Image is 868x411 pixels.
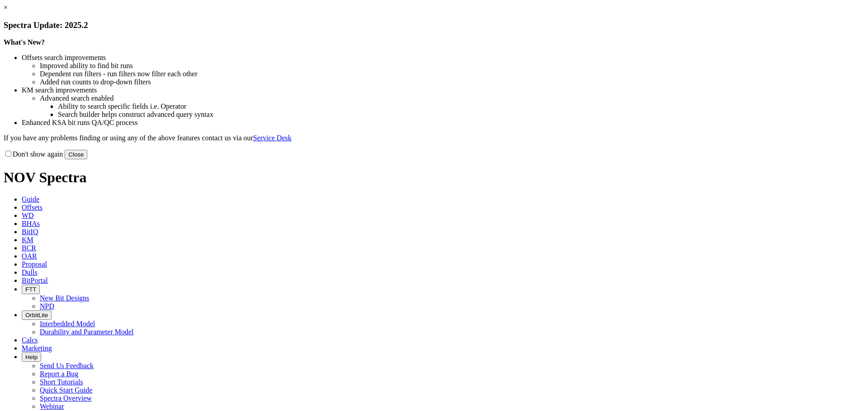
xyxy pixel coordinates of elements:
[40,328,134,336] a: Durability and Parameter Model
[22,220,40,227] span: BHAs
[22,212,34,219] span: WD
[5,151,11,157] input: Don't show again
[40,294,89,302] a: New Bit Designs
[40,362,94,369] a: Send Us Feedback
[4,4,8,11] a: ×
[22,228,38,236] span: BitIQ
[22,195,39,203] span: Guide
[40,370,78,378] a: Report a Bug
[22,244,36,252] span: BCR
[4,38,45,46] strong: What's New?
[22,203,42,211] span: Offsets
[22,268,38,276] span: Dulls
[58,102,864,111] li: Ability to search specific fields i.e. Operator
[40,94,864,102] li: Advanced search enabled
[25,286,36,293] span: FTT
[40,386,92,394] a: Quick Start Guide
[4,150,63,158] label: Don't show again
[4,169,864,186] h1: NOV Spectra
[4,20,864,30] h3: Spectra Update: 2025.2
[40,320,95,328] a: Interbedded Model
[65,150,87,159] button: Close
[22,236,33,244] span: KM
[40,402,64,410] a: Webinar
[22,86,864,94] li: KM search improvements
[40,378,83,386] a: Short Tutorials
[22,344,52,352] span: Marketing
[22,336,38,344] span: Calcs
[40,302,54,310] a: NPD
[22,119,864,127] li: Enhanced KSA bit runs QA/QC process
[4,134,864,142] p: If you have any problems finding or using any of the above features contact us via our
[25,354,38,360] span: Help
[40,78,864,86] li: Added run counts to drop-down filters
[22,54,864,62] li: Offsets search improvements
[40,70,864,78] li: Dependent run filters - run filters now filter each other
[58,111,864,119] li: Search builder helps construct advanced query syntax
[22,277,48,284] span: BitPortal
[25,312,48,319] span: OrbitLite
[22,260,47,268] span: Proposal
[40,62,864,70] li: Improved ability to find bit runs
[40,394,92,402] a: Spectra Overview
[253,134,292,142] a: Service Desk
[22,252,37,260] span: OAR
